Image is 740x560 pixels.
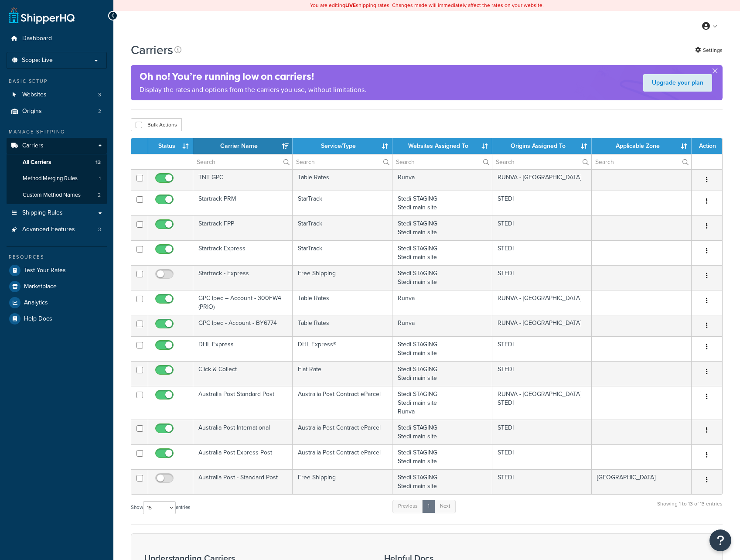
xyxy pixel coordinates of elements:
a: ShipperHQ Home [9,7,75,24]
span: Dashboard [22,35,52,42]
th: Action [692,138,722,154]
span: Custom Method Names [23,191,81,199]
th: Carrier Name: activate to sort column ascending [193,138,293,154]
td: Startrack FPP [193,215,293,240]
span: 3 [98,226,101,233]
td: Table Rates [293,315,392,336]
span: Help Docs [24,315,52,323]
input: Search [492,154,592,169]
td: STEDI [492,361,592,386]
a: Method Merging Rules 1 [7,171,107,187]
td: Table Rates [293,169,392,191]
a: Previous [392,500,423,513]
td: RUNVA - [GEOGRAPHIC_DATA] [492,315,592,336]
a: Test Your Rates [7,263,107,278]
td: RUNVA - [GEOGRAPHIC_DATA] [492,169,592,191]
span: All Carriers [23,159,51,166]
li: Dashboard [7,31,107,47]
td: Table Rates [293,290,392,315]
td: STEDI [492,444,592,469]
td: Stedi STAGING Stedi main site [392,191,492,215]
span: 13 [95,159,101,166]
li: Method Merging Rules [7,171,107,187]
span: Scope: Live [22,57,53,64]
a: Upgrade your plan [643,74,712,92]
a: Marketplace [7,279,107,294]
button: Open Resource Center [709,529,731,551]
th: Service/Type: activate to sort column ascending [293,138,392,154]
td: RUNVA - [GEOGRAPHIC_DATA] STEDI [492,386,592,420]
a: Analytics [7,295,107,311]
button: Bulk Actions [131,118,182,131]
span: Test Your Rates [24,267,66,274]
td: Startrack Express [193,240,293,265]
td: STEDI [492,469,592,494]
th: Origins Assigned To: activate to sort column ascending [492,138,592,154]
li: Advanced Features [7,222,107,238]
span: Marketplace [24,283,57,290]
span: 3 [98,91,101,99]
td: TNT GPC [193,169,293,191]
td: Stedi STAGING Stedi main site [392,240,492,265]
a: Next [434,500,456,513]
span: Analytics [24,299,48,307]
li: Origins [7,103,107,120]
td: Stedi STAGING Stedi main site [392,265,492,290]
div: Showing 1 to 13 of 13 entries [657,499,723,518]
span: 2 [98,191,101,199]
td: Runva [392,315,492,336]
td: DHL Express® [293,336,392,361]
a: All Carriers 13 [7,154,107,171]
a: Shipping Rules [7,205,107,221]
td: Australia Post - Standard Post [193,469,293,494]
td: Stedi STAGING Stedi main site [392,215,492,240]
span: Origins [22,108,42,115]
a: 1 [422,500,435,513]
td: RUNVA - [GEOGRAPHIC_DATA] [492,290,592,315]
td: Runva [392,290,492,315]
td: STEDI [492,336,592,361]
span: Websites [22,91,47,99]
span: Carriers [22,142,44,150]
td: Stedi STAGING Stedi main site [392,361,492,386]
h4: Oh no! You’re running low on carriers! [140,69,366,84]
li: Custom Method Names [7,187,107,203]
span: Shipping Rules [22,209,63,217]
td: [GEOGRAPHIC_DATA] [592,469,692,494]
td: STEDI [492,420,592,444]
select: Showentries [143,501,176,514]
td: Startrack - Express [193,265,293,290]
td: Stedi STAGING Stedi main site Runva [392,386,492,420]
td: STEDI [492,265,592,290]
td: StarTrack [293,240,392,265]
td: Free Shipping [293,265,392,290]
td: StarTrack [293,215,392,240]
a: Help Docs [7,311,107,327]
td: Flat Rate [293,361,392,386]
input: Search [392,154,492,169]
td: Stedi STAGING Stedi main site [392,336,492,361]
th: Websites Assigned To: activate to sort column ascending [392,138,492,154]
input: Search [293,154,392,169]
td: Australia Post Contract eParcel [293,386,392,420]
td: STEDI [492,215,592,240]
a: Custom Method Names 2 [7,187,107,203]
a: Origins 2 [7,103,107,120]
td: Startrack PRM [193,191,293,215]
td: Runva [392,169,492,191]
td: GPC Ipec - Account - BY6774 [193,315,293,336]
th: Status: activate to sort column ascending [148,138,193,154]
td: GPC Ipec – Account - 300FW4 (PRIO) [193,290,293,315]
div: Basic Setup [7,78,107,85]
span: Advanced Features [22,226,75,233]
td: Free Shipping [293,469,392,494]
p: Display the rates and options from the carriers you use, without limitations. [140,84,366,96]
label: Show entries [131,501,190,514]
a: Carriers [7,138,107,154]
td: Australia Post Standard Post [193,386,293,420]
span: 1 [99,175,101,182]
